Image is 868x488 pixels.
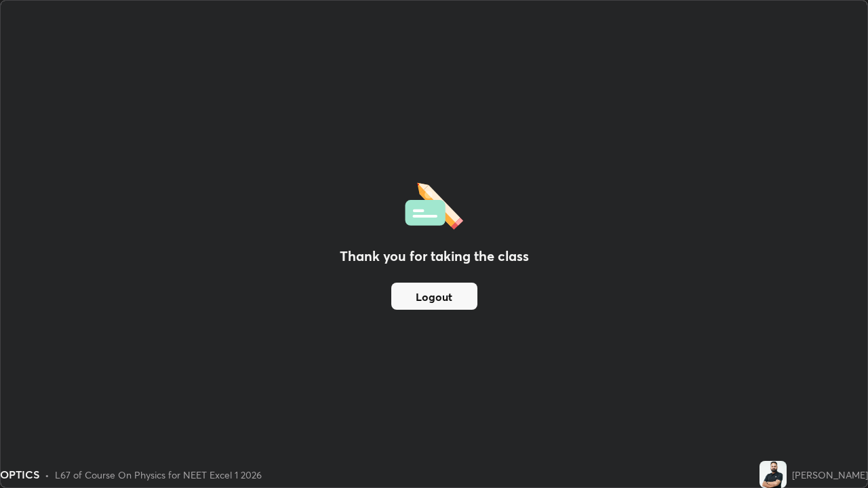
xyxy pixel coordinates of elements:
[340,246,529,266] h2: Thank you for taking the class
[792,468,868,482] div: [PERSON_NAME]
[759,461,787,488] img: 2ca2be53fc4546ca9ffa9f5798fd6fd8.jpg
[45,468,50,482] div: •
[55,468,262,482] div: L67 of Course On Physics for NEET Excel 1 2026
[391,283,477,310] button: Logout
[405,178,463,230] img: offlineFeedback.1438e8b3.svg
